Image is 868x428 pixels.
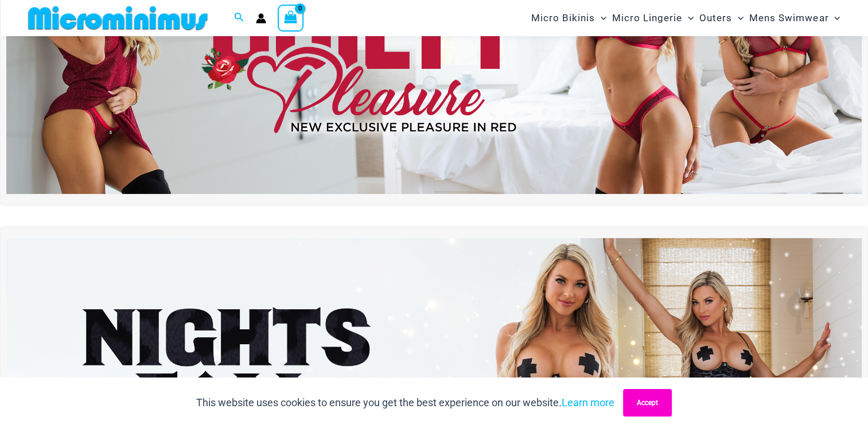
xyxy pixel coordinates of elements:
nav: Site Navigation [527,2,845,34]
img: MM SHOP LOGO FLAT [24,5,212,31]
a: Micro BikinisMenu ToggleMenu Toggle [528,3,609,33]
a: Search icon link [234,11,244,25]
span: Menu Toggle [732,3,744,33]
span: Outers [699,3,732,33]
p: This website uses cookies to ensure you get the best experience on our website. [196,394,614,411]
span: Menu Toggle [682,3,694,33]
a: Mens SwimwearMenu ToggleMenu Toggle [746,3,843,33]
span: Micro Bikinis [531,3,595,33]
button: Accept [623,389,672,417]
a: View Shopping Cart, empty [278,5,304,31]
a: Account icon link [256,13,266,24]
span: Menu Toggle [595,3,606,33]
a: OutersMenu ToggleMenu Toggle [696,3,746,33]
a: Micro LingerieMenu ToggleMenu Toggle [609,3,696,33]
span: Micro Lingerie [612,3,682,33]
a: Learn more [562,396,614,408]
span: Mens Swimwear [749,3,828,33]
span: Menu Toggle [828,3,840,33]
